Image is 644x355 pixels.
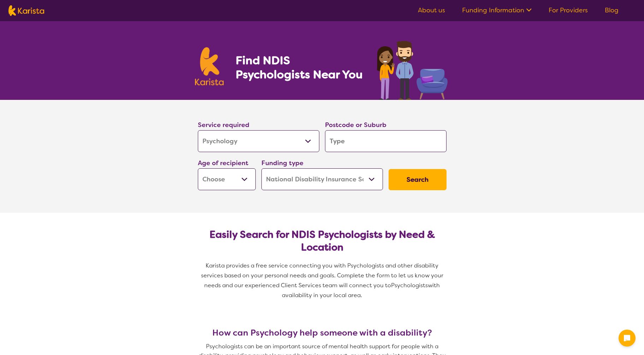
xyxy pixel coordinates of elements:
img: Karista logo [195,47,224,85]
label: Funding type [261,159,303,167]
a: For Providers [549,6,588,14]
input: Type [325,130,447,152]
a: Blog [605,6,619,14]
h2: Easily Search for NDIS Psychologists by Need & Location [203,228,441,254]
span: Psychologists [391,282,428,289]
h1: Find NDIS Psychologists Near You [236,53,366,82]
label: Age of recipient [198,159,248,167]
img: psychology [374,38,449,100]
h3: How can Psychology help someone with a disability? [195,328,449,338]
span: Karista provides a free service connecting you with Psychologists and other disability services b... [201,262,445,289]
label: Postcode or Suburb [325,121,386,129]
a: Funding Information [462,6,532,14]
label: Service required [198,121,249,129]
button: Search [389,169,447,190]
img: Karista logo [8,5,44,16]
a: About us [418,6,445,14]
